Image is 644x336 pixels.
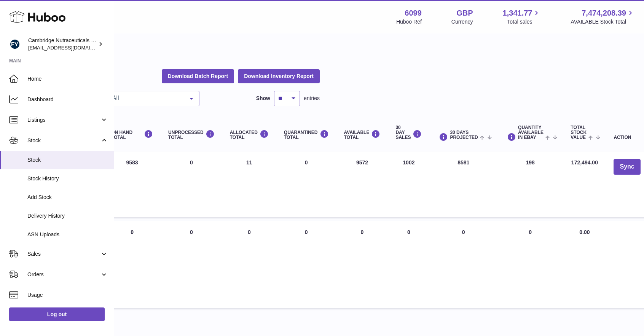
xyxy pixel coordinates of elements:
[104,221,161,308] td: 0
[27,156,108,164] span: Stock
[168,130,215,140] div: UNPROCESSED Total
[27,194,108,201] span: Add Stock
[336,151,388,217] td: 9572
[571,125,587,140] span: Total stock value
[571,8,635,25] a: 7,474,208.39 AVAILABLE Stock Total
[582,8,626,18] span: 7,474,208.39
[9,38,21,50] img: huboo@camnutra.com
[614,135,640,140] div: Action
[9,307,105,321] a: Log out
[110,94,184,102] span: All
[27,291,108,299] span: Usage
[27,75,108,83] span: Home
[429,221,497,308] td: 0
[344,130,381,140] div: AVAILABLE Total
[429,151,497,217] td: 8581
[304,95,320,102] span: entries
[27,116,100,124] span: Listings
[27,231,108,238] span: ASN Uploads
[451,18,473,25] div: Currency
[162,69,234,83] button: Download Batch Report
[456,8,473,18] strong: GBP
[396,18,422,25] div: Huboo Ref
[405,8,422,18] strong: 6099
[507,18,541,25] span: Total sales
[305,229,308,235] span: 0
[388,221,429,308] td: 0
[518,125,544,140] span: Quantity Available in eBay
[503,8,532,18] span: 1,341.77
[27,271,100,278] span: Orders
[571,159,598,166] span: 172,494.00
[27,175,108,182] span: Stock History
[450,130,478,140] span: 30 DAYS PROJECTED
[336,221,388,308] td: 0
[222,221,276,308] td: 0
[27,137,100,144] span: Stock
[571,18,635,25] span: AVAILABLE Stock Total
[104,151,161,217] td: 9583
[27,96,108,103] span: Dashboard
[256,95,270,102] label: Show
[27,250,100,258] span: Sales
[222,151,276,217] td: 11
[230,130,269,140] div: ALLOCATED Total
[161,151,222,217] td: 0
[161,221,222,308] td: 0
[497,151,563,217] td: 198
[395,125,422,140] div: 30 DAY SALES
[579,229,590,235] span: 0.00
[111,130,153,140] div: ON HAND Total
[305,159,308,166] span: 0
[614,159,640,175] button: Sync
[28,45,112,51] span: [EMAIL_ADDRESS][DOMAIN_NAME]
[27,212,108,220] span: Delivery History
[238,69,320,83] button: Download Inventory Report
[497,221,563,308] td: 0
[388,151,429,217] td: 1002
[28,37,97,51] div: Cambridge Nutraceuticals Ltd
[503,8,541,25] a: 1,341.77 Total sales
[284,130,329,140] div: QUARANTINED Total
